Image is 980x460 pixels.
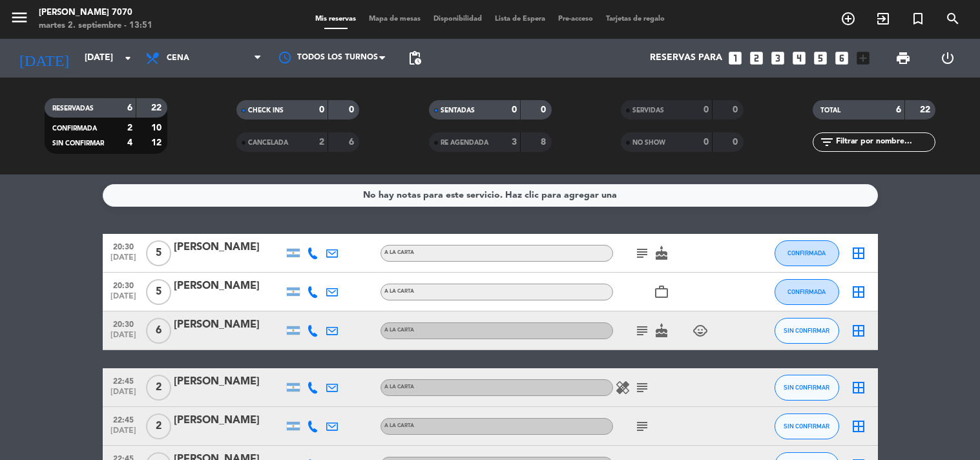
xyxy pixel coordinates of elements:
i: border_all [851,323,866,339]
span: Cena [167,54,189,63]
div: LOG OUT [926,39,970,78]
span: Mis reservas [309,16,362,23]
div: [PERSON_NAME] [174,278,284,295]
span: Tarjetas de regalo [599,16,671,23]
span: [DATE] [107,253,140,268]
i: [DATE] [10,44,78,72]
span: CONFIRMADA [787,288,826,295]
strong: 4 [127,138,132,147]
i: looks_6 [833,50,850,67]
strong: 22 [151,103,164,112]
i: subject [634,419,650,434]
i: looks_4 [791,50,808,67]
strong: 0 [541,105,548,114]
i: work_outline [654,284,669,300]
span: A LA CARTA [384,423,414,428]
i: border_all [851,380,866,395]
strong: 3 [512,138,517,147]
i: border_all [851,284,866,300]
span: CHECK INS [248,107,284,114]
i: search [945,11,961,26]
button: menu [10,8,29,32]
div: [PERSON_NAME] 7070 [39,6,152,19]
span: CONFIRMADA [52,125,97,132]
i: menu [10,8,29,27]
span: 20:30 [107,277,140,292]
div: martes 2. septiembre - 13:51 [39,19,152,32]
i: add_circle_outline [840,11,856,26]
strong: 0 [512,105,517,114]
span: A LA CARTA [384,328,414,333]
input: Filtrar por nombre... [835,135,935,149]
span: CANCELADA [248,140,288,146]
strong: 8 [541,138,548,147]
strong: 0 [704,105,709,114]
span: SERVIDAS [632,107,664,114]
span: RE AGENDADA [441,140,488,146]
span: A LA CARTA [384,250,414,255]
i: cake [654,323,669,339]
strong: 0 [349,105,357,114]
i: arrow_drop_down [120,50,136,66]
span: A LA CARTA [384,384,414,390]
i: child_care [693,323,708,339]
i: turned_in_not [910,11,926,26]
div: [PERSON_NAME] [174,412,284,429]
span: [DATE] [107,388,140,402]
span: 20:30 [107,316,140,331]
div: [PERSON_NAME] [174,239,284,256]
span: NO SHOW [632,140,665,146]
button: SIN CONFIRMAR [775,318,839,344]
span: SIN CONFIRMAR [784,327,829,334]
span: 5 [146,279,171,305]
span: 2 [146,375,171,401]
i: cake [654,246,669,261]
strong: 6 [349,138,357,147]
i: subject [634,380,650,395]
i: subject [634,246,650,261]
span: Pre-acceso [552,16,599,23]
span: CONFIRMADA [787,249,826,256]
span: SIN CONFIRMAR [52,140,104,147]
strong: 22 [920,105,933,114]
span: SIN CONFIRMAR [784,384,829,391]
span: Reservas para [650,53,722,63]
strong: 12 [151,138,164,147]
i: looks_one [727,50,744,67]
span: 22:45 [107,412,140,426]
strong: 6 [127,103,132,112]
div: [PERSON_NAME] [174,373,284,390]
span: TOTAL [820,107,840,114]
strong: 6 [896,105,901,114]
span: 2 [146,413,171,439]
span: 20:30 [107,238,140,253]
strong: 0 [319,105,324,114]
strong: 2 [127,123,132,132]
span: print [895,50,911,66]
i: border_all [851,246,866,261]
strong: 0 [704,138,709,147]
i: exit_to_app [875,11,891,26]
span: RESERVADAS [52,105,94,112]
i: healing [615,380,631,395]
i: subject [634,323,650,339]
button: CONFIRMADA [775,240,839,266]
button: CONFIRMADA [775,279,839,305]
i: filter_list [819,134,835,150]
strong: 2 [319,138,324,147]
button: SIN CONFIRMAR [775,413,839,439]
span: Disponibilidad [427,16,488,23]
span: [DATE] [107,331,140,346]
i: looks_3 [769,50,786,67]
i: looks_5 [812,50,829,67]
strong: 0 [733,138,740,147]
div: [PERSON_NAME] [174,317,284,333]
span: 6 [146,318,171,344]
i: add_box [855,50,871,67]
i: looks_two [748,50,765,67]
span: SIN CONFIRMAR [784,423,829,430]
i: border_all [851,419,866,434]
span: pending_actions [407,50,422,66]
strong: 10 [151,123,164,132]
strong: 0 [733,105,740,114]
